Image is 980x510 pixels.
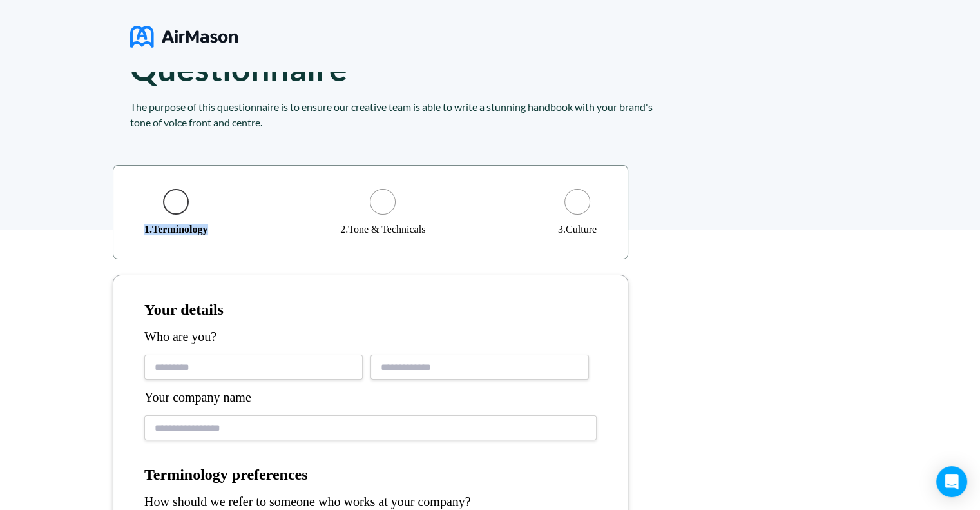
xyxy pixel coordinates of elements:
h1: Terminology preferences [144,466,597,484]
div: Who are you? [144,329,597,344]
div: Open Intercom Messenger [936,466,967,497]
div: The purpose of this questionnaire is to ensure our creative team is able to write a stunning hand... [130,99,658,130]
h1: Your details [144,301,597,319]
div: Your company name [144,390,597,405]
div: 1 . Terminology [144,224,208,235]
div: 2 . Tone & Technicals [340,224,425,235]
div: 3 . Culture [558,224,597,235]
img: logo [130,21,238,53]
div: How should we refer to someone who works at your company? [144,495,597,509]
